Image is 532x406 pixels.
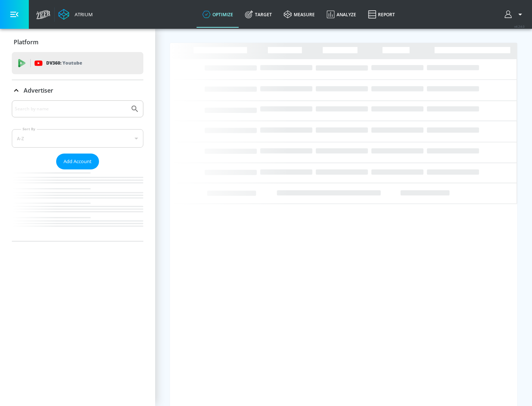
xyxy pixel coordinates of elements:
[514,24,525,28] span: v 4.24.0
[12,32,143,52] div: Platform
[24,86,53,94] p: Advertiser
[12,129,143,148] div: A-Z
[12,52,143,74] div: DV360: Youtube
[278,1,321,28] a: measure
[15,104,127,114] input: Search by name
[197,1,239,28] a: optimize
[72,11,93,18] div: Atrium
[21,127,37,131] label: Sort By
[14,38,38,46] p: Platform
[321,1,362,28] a: Analyze
[62,59,82,67] p: Youtube
[58,9,93,20] a: Atrium
[362,1,401,28] a: Report
[12,80,143,101] div: Advertiser
[64,157,92,166] span: Add Account
[239,1,278,28] a: Target
[12,100,143,241] div: Advertiser
[12,169,143,241] nav: list of Advertiser
[56,154,99,169] button: Add Account
[46,59,82,67] p: DV360:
